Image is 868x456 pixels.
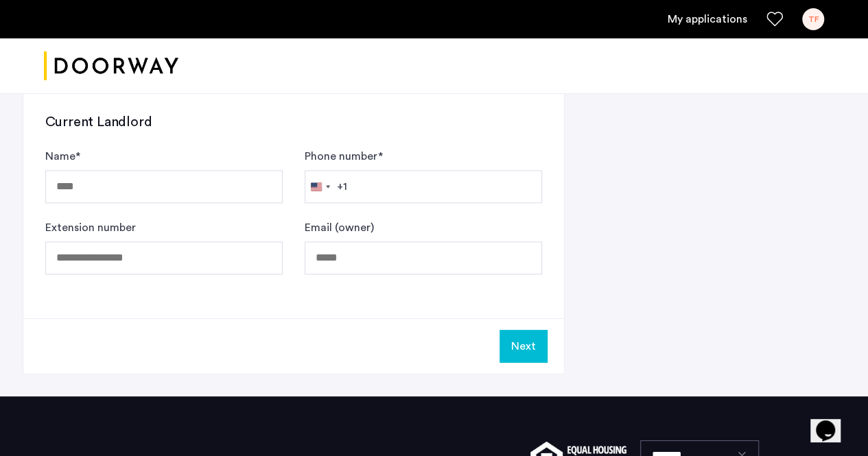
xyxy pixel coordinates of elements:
[305,148,383,165] label: Phone number *
[44,40,178,92] img: logo
[802,8,824,30] div: TF
[305,219,374,236] label: Email (owner)
[500,330,548,363] button: Next
[45,219,136,236] label: Extension number
[337,178,347,195] div: +1
[810,401,854,442] iframe: chat widget
[668,11,747,27] a: My application
[305,171,347,202] button: Selected country
[44,40,178,92] a: Cazamio logo
[45,148,80,165] label: Name *
[45,112,542,132] h3: Current Landlord
[766,11,783,27] a: Favorites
